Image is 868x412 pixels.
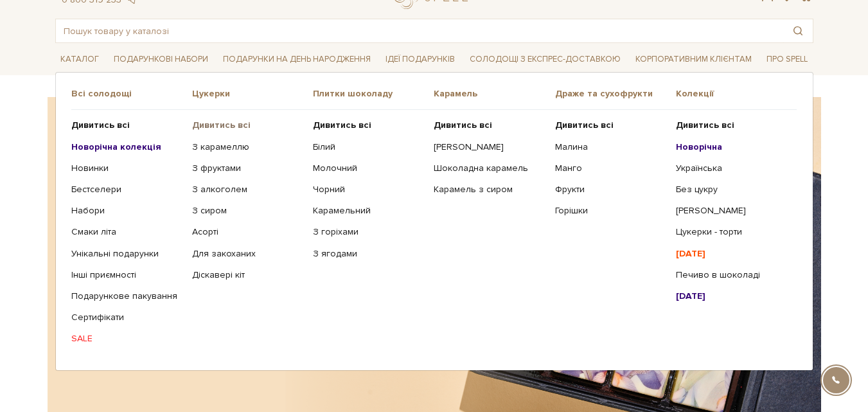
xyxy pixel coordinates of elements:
[434,120,545,131] a: Дивитись всі
[555,205,666,217] a: Горішки
[71,269,182,281] a: Інші приємності
[192,184,303,195] a: З алкоголем
[71,163,182,174] a: Новинки
[676,141,787,153] a: Новорічна
[71,333,182,345] a: SALE
[192,269,303,281] a: Діскавері кіт
[630,49,757,69] a: Корпоративним клієнтам
[313,88,434,100] span: Плитки шоколаду
[313,248,424,260] a: З ягодами
[192,163,303,174] a: З фруктами
[465,48,626,70] a: Солодощі з експрес-доставкою
[434,184,545,195] a: Карамель з сиром
[676,226,787,238] a: Цукерки - торти
[555,141,666,153] a: Малина
[676,269,787,281] a: Печиво в шоколаді
[676,163,787,174] a: Українська
[555,184,666,195] a: Фрукти
[761,49,813,69] a: Про Spell
[313,120,424,131] a: Дивитись всі
[676,248,787,260] a: [DATE]
[555,120,666,131] a: Дивитись всі
[313,120,371,130] b: Дивитись всі
[71,141,161,152] b: Новорічна колекція
[676,120,787,131] a: Дивитись всі
[676,184,787,195] a: Без цукру
[783,19,813,42] button: Пошук товару у каталозі
[555,120,614,130] b: Дивитись всі
[380,49,460,69] a: Ідеї подарунків
[676,141,722,152] b: Новорічна
[71,312,182,323] a: Сертифікати
[555,163,666,174] a: Манго
[71,184,182,195] a: Бестселери
[192,226,303,238] a: Асорті
[676,88,797,100] span: Колекції
[71,291,182,302] a: Подарункове пакування
[676,205,787,217] a: [PERSON_NAME]
[313,141,424,153] a: Білий
[56,19,783,42] input: Пошук товару у каталозі
[192,120,303,131] a: Дивитись всі
[71,120,130,130] b: Дивитись всі
[71,88,192,100] span: Всі солодощі
[109,49,213,69] a: Подарункові набори
[71,141,182,153] a: Новорічна колекція
[313,163,424,174] a: Молочний
[676,248,705,259] b: [DATE]
[434,141,545,153] a: [PERSON_NAME]
[676,291,787,302] a: [DATE]
[676,120,734,130] b: Дивитись всі
[71,248,182,260] a: Унікальні подарунки
[676,291,705,301] b: [DATE]
[555,88,676,100] span: Драже та сухофрукти
[434,88,554,100] span: Карамель
[434,163,545,174] a: Шоколадна карамель
[55,49,104,69] a: Каталог
[71,205,182,217] a: Набори
[313,184,424,195] a: Чорний
[71,120,182,131] a: Дивитись всі
[192,141,303,153] a: З карамеллю
[192,88,313,100] span: Цукерки
[218,49,376,69] a: Подарунки на День народження
[313,205,424,217] a: Карамельний
[192,205,303,217] a: З сиром
[192,248,303,260] a: Для закоханих
[434,120,492,130] b: Дивитись всі
[192,120,251,130] b: Дивитись всі
[313,226,424,238] a: З горіхами
[71,226,182,238] a: Смаки літа
[55,72,813,370] div: Каталог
